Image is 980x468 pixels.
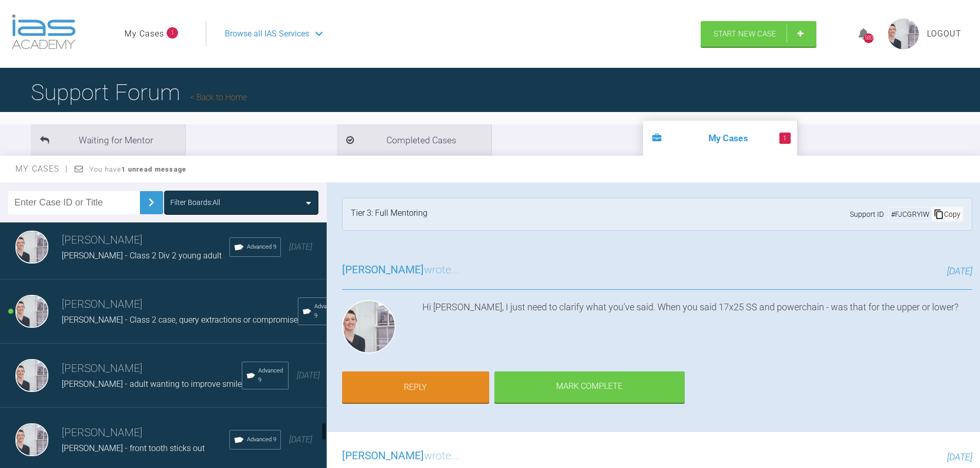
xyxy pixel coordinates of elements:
[927,27,961,41] a: Logout
[337,124,491,156] li: Completed Cases
[289,435,312,444] span: [DATE]
[947,452,972,462] span: [DATE]
[247,242,276,252] span: Advanced 9
[124,27,164,41] a: My Cases
[170,197,220,208] div: Filter Boards: All
[342,450,424,462] span: [PERSON_NAME]
[422,300,972,358] div: Hi [PERSON_NAME], I just need to clarify what you've said. When you said 17x25 SS and powerchain ...
[247,435,276,444] span: Advanced 9
[342,371,489,403] a: Reply
[62,315,298,325] span: [PERSON_NAME] - Class 2 case, query extractions or compromise
[947,266,972,276] span: [DATE]
[15,423,48,456] img: laura burns
[342,261,459,279] h3: wrote...
[932,208,963,221] div: Copy
[342,264,424,276] span: [PERSON_NAME]
[8,191,140,214] input: Enter Case ID or Title
[15,164,68,174] span: My Cases
[121,165,186,173] strong: 1 unread message
[190,92,247,102] a: Back to Home
[90,165,187,173] span: You have
[31,124,185,156] li: Waiting for Mentor
[850,209,884,220] span: Support ID
[225,27,309,41] span: Browse all IAS Services
[701,21,816,47] a: Start New Case
[889,209,932,220] div: # FJCGRYIW
[62,251,222,260] span: [PERSON_NAME] - Class 2 Div 2 young adult
[494,371,685,403] div: Mark Complete
[342,447,459,465] h3: wrote...
[864,33,874,43] div: 580
[62,379,242,389] span: [PERSON_NAME] - adult wanting to improve smile
[888,18,919,49] img: profile.png
[143,194,159,211] img: chevronRight.28bd32b0.svg
[15,359,48,392] img: laura burns
[314,302,340,321] span: Advanced 9
[351,207,427,222] div: Tier 3: Full Mentoring
[12,14,76,49] img: logo-light.3e3ef733.png
[62,424,229,442] h3: [PERSON_NAME]
[714,29,776,39] span: Start New Case
[342,300,396,353] img: laura burns
[62,232,229,249] h3: [PERSON_NAME]
[643,121,797,156] li: My Cases
[258,366,284,385] span: Advanced 9
[289,242,312,252] span: [DATE]
[779,133,791,144] span: 1
[15,295,48,328] img: laura burns
[62,360,242,378] h3: [PERSON_NAME]
[31,74,247,110] h1: Support Forum
[62,443,205,453] span: [PERSON_NAME] - front tooth sticks out
[167,27,178,39] span: 1
[297,370,320,380] span: [DATE]
[62,296,298,313] h3: [PERSON_NAME]
[15,231,48,264] img: laura burns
